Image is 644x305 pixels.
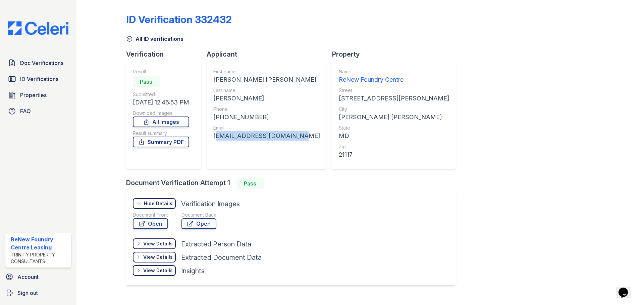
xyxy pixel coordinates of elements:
div: Insights [181,266,205,276]
div: Zip [339,143,449,150]
a: Account [3,270,74,284]
div: [EMAIL_ADDRESS][DOMAIN_NAME] [213,131,320,141]
a: ID Verifications [5,72,71,86]
a: Name ReNew Foundry Centre [339,68,449,84]
div: Extracted Document Data [181,253,262,262]
span: Sign out [17,289,38,297]
span: FAQ [20,107,31,115]
div: Applicant [207,50,332,59]
div: Submitted [133,91,189,98]
div: Property [332,50,461,59]
div: View Details [143,240,173,247]
a: FAQ [5,104,71,118]
span: Properties [20,91,47,99]
div: Email [213,125,320,131]
div: Pass [237,178,264,189]
div: Extracted Person Data [181,239,251,249]
div: 21117 [339,150,449,159]
div: [DATE] 12:46:53 PM [133,98,189,107]
iframe: chat widget [616,278,637,298]
div: View Details [143,254,173,260]
div: First name [213,68,320,75]
div: Document Verification Attempt 1 [126,178,461,189]
div: [PERSON_NAME] [PERSON_NAME] [339,112,449,122]
a: Properties [5,88,71,102]
div: Last name [213,87,320,94]
img: CE_Logo_Blue-a8612792a0a2168367f1c8372b55b34899dd931a85d93a1a3d3e32e68fde9ad4.png [3,21,74,35]
a: Doc Verifications [5,56,71,70]
div: MD [339,131,449,141]
div: Street [339,87,449,94]
div: Trinity Property Consultants [11,251,68,265]
div: Name [339,68,449,75]
a: All Images [133,117,189,127]
span: Doc Verifications [20,59,63,67]
div: Result summary [133,130,189,137]
div: State [339,125,449,131]
div: Download Images [133,110,189,117]
div: [PHONE_NUMBER] [213,112,320,122]
div: Phone [213,106,320,112]
div: View Details [143,267,173,274]
div: ReNew Foundry Centre [339,75,449,84]
div: [PERSON_NAME] [213,94,320,103]
div: Result [133,68,189,75]
div: City [339,106,449,112]
div: Hide Details [144,200,172,207]
div: Document Front [133,212,168,218]
a: Sign out [3,286,74,300]
a: Summary PDF [133,137,189,147]
a: Open [181,218,216,229]
div: [STREET_ADDRESS][PERSON_NAME] [339,94,449,103]
div: Document Back [181,212,216,218]
div: Verification Images [181,199,240,209]
div: Pass [133,76,160,87]
div: ID Verification 332432 [126,13,232,25]
div: [PERSON_NAME] [PERSON_NAME] [213,75,320,84]
div: ReNew Foundry Centre Leasing [11,235,68,251]
div: Verification [126,50,207,59]
a: All ID verifications [126,35,183,43]
a: Open [133,218,168,229]
span: ID Verifications [20,75,58,83]
span: Account [17,273,39,281]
